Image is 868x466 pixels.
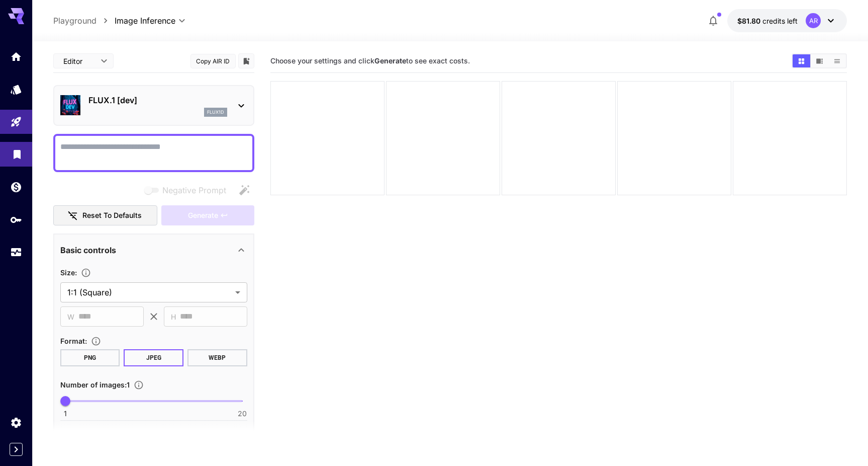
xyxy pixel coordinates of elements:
span: Negative Prompt [162,184,226,196]
span: H [171,311,176,323]
span: Image Inference [115,15,175,27]
button: Show media in grid view [793,54,810,67]
span: Negative prompts are not compatible with the selected model. [142,184,234,196]
button: Adjust the dimensions of the generated image by specifying its width and height in pixels, or sel... [77,268,95,278]
button: Expand sidebar [10,443,23,456]
button: Specify how many images to generate in a single request. Each image generation will be charged se... [130,380,148,390]
div: Playground [10,116,22,128]
span: credits left [762,17,798,25]
button: Show media in list view [828,54,846,67]
div: FLUX.1 [dev]flux1d [60,90,247,121]
div: Library [11,145,23,158]
p: flux1d [207,109,224,116]
div: Settings [10,416,22,429]
button: WEBP [187,349,247,366]
div: Models [10,83,22,96]
span: 1 [64,409,67,419]
div: Wallet [10,181,22,193]
span: Editor [63,56,94,66]
div: API Keys [10,213,22,226]
span: 1:1 (Square) [67,286,231,298]
div: Basic controls [60,238,247,262]
span: $81.80 [737,17,762,25]
div: Usage [10,246,22,259]
div: Show media in grid viewShow media in video viewShow media in list view [792,53,847,68]
button: $81.79852AR [727,9,847,32]
span: Size : [60,268,77,277]
a: Playground [53,15,97,27]
span: Format : [60,337,87,345]
p: Basic controls [60,244,116,256]
span: 20 [238,409,247,419]
button: Add to library [242,55,251,67]
button: Copy AIR ID [190,54,236,68]
button: Show media in video view [811,54,828,67]
b: Generate [374,56,406,65]
span: W [67,311,74,323]
div: $81.79852 [737,16,798,26]
button: Reset to defaults [53,205,158,226]
button: PNG [60,349,120,366]
div: AR [806,13,821,28]
p: FLUX.1 [dev] [88,94,227,106]
div: Home [10,50,22,63]
button: JPEG [124,349,183,366]
span: Choose your settings and click to see exact costs. [270,56,470,65]
nav: breadcrumb [53,15,115,27]
button: Choose the file format for the output image. [87,336,105,346]
span: Number of images : 1 [60,380,130,389]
